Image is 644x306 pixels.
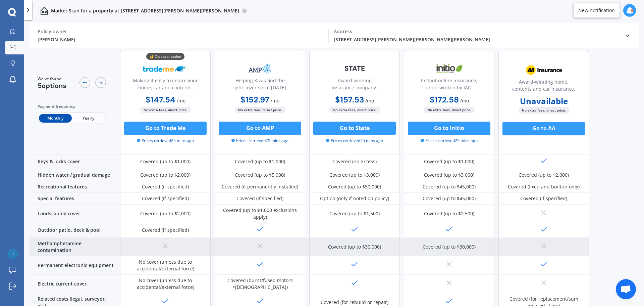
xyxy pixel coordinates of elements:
span: No extra fees, direct price. [235,107,285,113]
button: Go to AMP [219,122,301,135]
div: Covered (burnt/fused motors <[DEMOGRAPHIC_DATA]) [220,277,300,291]
span: No extra fees, direct price. [140,107,191,113]
b: Unavailable [520,98,568,104]
img: State-text-1.webp [332,60,377,76]
span: No extra fees, direct price. [519,107,569,114]
div: Payment frequency [38,103,106,110]
div: Covered (for rebuild or repair) [321,299,388,306]
div: Open chat [616,279,636,299]
div: Covered (up to $2,000) [519,172,569,178]
div: No cover (unless due to accidental/external force) [125,259,206,272]
div: Keys & locks cover [30,155,120,169]
div: No cover (unless due to accidental/external force) [125,277,206,291]
span: Monthly [39,114,72,123]
div: Covered (up to $3,000) [424,172,474,178]
div: Covered (up to $30,000) [328,244,381,250]
div: [PERSON_NAME] [38,36,323,43]
div: Address [334,29,619,35]
span: Prices retrieved 25 mins ago [421,138,478,144]
div: Award-winning home, contents and car insurance. [504,78,583,95]
div: Covered (up to $1,500) [329,210,380,217]
div: Covered (up to $2,000) [140,210,191,217]
div: Covered (up to $45,000) [423,195,476,202]
div: Covered (up to $3,000) [329,172,380,178]
div: Option (only if noted on policy) [320,195,389,202]
div: Outdoor patio, deck & pool [30,223,120,238]
b: $172.58 [430,94,459,105]
img: AMP.webp [238,60,282,77]
div: Covered (up to $2,500) [424,210,474,217]
div: Making it easy to insure your home, car and contents. [126,77,205,94]
div: Covered (up to $30,000) [423,244,476,250]
div: Covered (up to $50,000) [328,183,381,190]
div: Covered (up to $1,000 exclusions apply) [220,207,300,220]
div: Covered (if specified) [236,195,283,202]
span: / mo [177,97,185,104]
img: Initio.webp [427,60,471,77]
div: Award winning insurance company. [315,77,394,94]
img: Trademe.webp [143,60,187,77]
div: Covered (no excess) [332,158,377,165]
div: Covered (if specified) [520,195,567,202]
div: Covered (fixed and built-in only) [508,183,580,190]
button: Go to State [313,122,396,135]
div: Instant online insurance; underwritten by IAG. [410,77,489,94]
span: Prices retrieved 25 mins ago [137,138,194,144]
span: We've found [38,76,66,82]
span: Prices retrieved 25 mins ago [326,138,383,144]
div: New notification [578,7,615,14]
div: Methamphetamine contamination [30,238,120,256]
button: Go to Initio [408,122,490,135]
img: AA.webp [522,62,566,79]
div: Covered (if specified) [142,183,189,190]
b: $157.53 [335,94,364,105]
div: Covered (up to $2,000) [140,172,191,178]
span: No extra fees, direct price. [329,107,380,113]
span: Yearly [72,114,105,123]
div: Covered (if specified) [142,195,189,202]
div: Helping Kiwis find the right cover since [DATE]. [220,77,300,94]
span: / mo [271,97,279,104]
img: 05072b14600a185cc8e4bbc52ef47e9e [8,249,18,259]
span: / mo [460,97,469,104]
div: Covered (if permanently installed) [222,183,298,190]
b: $152.97 [240,94,269,105]
div: Covered (up to $1,000) [424,158,474,165]
div: Covered (up to $1,000) [140,158,191,165]
span: No extra fees, direct price. [424,107,475,113]
div: Covered (if specified) [142,227,189,233]
div: Covered (up to $5,000) [235,172,285,178]
div: Covered (up to $45,000) [423,183,476,190]
img: home-and-contents.b802091223b8502ef2dd.svg [40,7,48,15]
div: Landscaping cover [30,205,120,223]
div: [STREET_ADDRESS][PERSON_NAME][PERSON_NAME][PERSON_NAME] [334,36,619,43]
div: Policy owner [38,29,323,35]
button: Go to AA [502,122,585,135]
div: Recreational features [30,181,120,193]
b: $147.54 [146,94,175,105]
div: 💰 Cheapest option [146,53,184,60]
div: Electric current cover [30,275,120,293]
div: Permanent electronic equipment [30,256,120,275]
div: Covered (up to $1,000) [235,158,285,165]
div: Hidden water / gradual damage [30,169,120,181]
div: Special features [30,193,120,205]
button: Go to Trade Me [124,122,207,135]
span: Prices retrieved 25 mins ago [231,138,288,144]
span: / mo [365,97,374,104]
span: 5 options [38,81,66,90]
p: Market Scan for a property at [STREET_ADDRESS][PERSON_NAME][PERSON_NAME] [51,7,239,14]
